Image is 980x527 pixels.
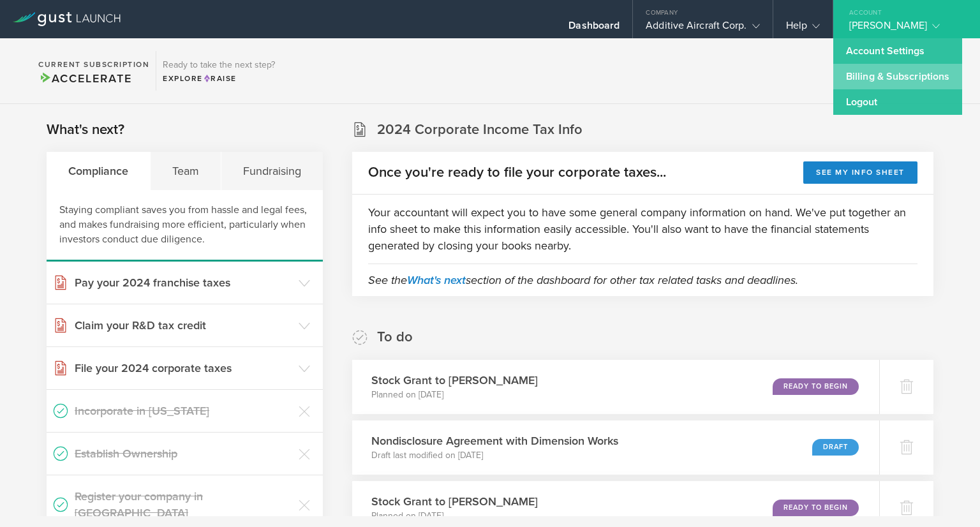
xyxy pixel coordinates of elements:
[203,74,237,83] span: Raise
[75,445,292,462] h3: Establish Ownership
[352,360,879,414] div: Stock Grant to [PERSON_NAME]Planned on [DATE]Ready to Begin
[849,19,958,38] div: [PERSON_NAME]
[786,19,820,38] div: Help
[568,19,620,38] div: Dashboard
[38,61,149,68] h2: Current Subscription
[47,121,124,139] h2: What's next?
[368,163,666,182] h2: Once you're ready to file your corporate taxes...
[38,71,131,85] span: Accelerate
[75,403,292,419] h3: Incorporate in [US_STATE]
[352,420,879,475] div: Nondisclosure Agreement with Dimension WorksDraft last modified on [DATE]Draft
[163,73,275,84] div: Explore
[812,439,859,456] div: Draft
[371,372,538,389] h3: Stock Grant to [PERSON_NAME]
[156,51,281,91] div: Ready to take the next step?ExploreRaise
[163,61,275,70] h3: Ready to take the next step?
[75,274,292,291] h3: Pay your 2024 franchise taxes
[371,493,538,510] h3: Stock Grant to [PERSON_NAME]
[371,389,538,401] p: Planned on [DATE]
[151,152,221,190] div: Team
[803,161,917,184] button: See my info sheet
[377,328,413,346] h2: To do
[916,466,980,527] iframe: Chat Widget
[646,19,759,38] div: Additive Aircraft Corp.
[75,317,292,334] h3: Claim your R&D tax credit
[773,500,859,516] div: Ready to Begin
[371,433,618,449] h3: Nondisclosure Agreement with Dimension Works
[47,190,323,262] div: Staying compliant saves you from hassle and legal fees, and makes fundraising more efficient, par...
[368,204,917,254] p: Your accountant will expect you to have some general company information on hand. We've put toget...
[75,360,292,376] h3: File your 2024 corporate taxes
[368,273,798,287] em: See the section of the dashboard for other tax related tasks and deadlines.
[221,152,323,190] div: Fundraising
[371,449,618,462] p: Draft last modified on [DATE]
[407,273,466,287] a: What's next
[75,488,292,521] h3: Register your company in [GEOGRAPHIC_DATA]
[371,510,538,523] p: Planned on [DATE]
[47,152,151,190] div: Compliance
[773,378,859,395] div: Ready to Begin
[377,121,583,139] h2: 2024 Corporate Income Tax Info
